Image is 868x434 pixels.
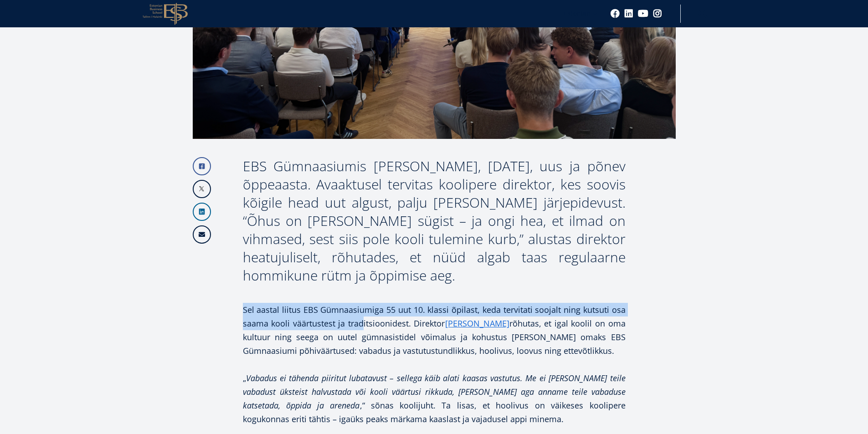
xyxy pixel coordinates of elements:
[194,181,210,197] img: X
[611,9,620,18] a: Facebook
[243,371,626,426] p: „ ,“ sõnas koolijuht. Ta lisas, et hoolivus on väikeses koolipere kogukonnas eriti tähtis – igaük...
[243,157,626,285] div: EBS Gümnaasiumis [PERSON_NAME], [DATE], uus ja põnev õppeaasta. Avaaktusel tervitas koolipere dir...
[243,373,626,411] em: Vabadus ei tähenda piiritut lubatavust – sellega käib alati kaasas vastutus. Me ei [PERSON_NAME] ...
[653,9,662,18] a: Instagram
[193,225,211,244] a: Email
[193,203,211,221] a: Linkedin
[243,303,626,357] p: Sel aastal liitus EBS Gümnaasiumiga 55 uut 10. klassi õpilast, keda tervitati soojalt ning kutsut...
[624,9,633,18] a: Linkedin
[445,317,509,330] a: [PERSON_NAME]
[193,157,211,175] a: Facebook
[638,9,648,18] a: Youtube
